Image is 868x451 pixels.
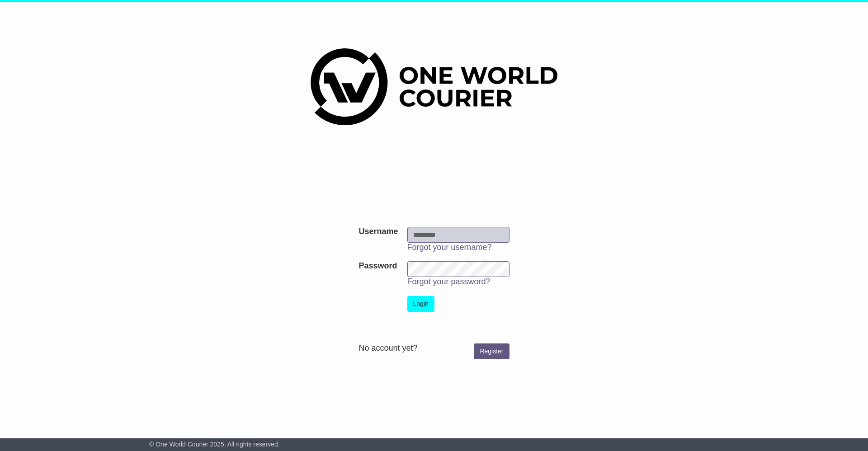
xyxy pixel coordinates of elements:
[407,277,491,286] a: Forgot your password?
[359,343,509,353] div: No account yet?
[149,441,280,448] span: © One World Courier 2025. All rights reserved.
[474,343,509,359] a: Register
[407,296,434,312] button: Login
[407,243,492,252] a: Forgot your username?
[359,261,397,271] label: Password
[311,48,557,125] img: One World
[359,227,398,237] label: Username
